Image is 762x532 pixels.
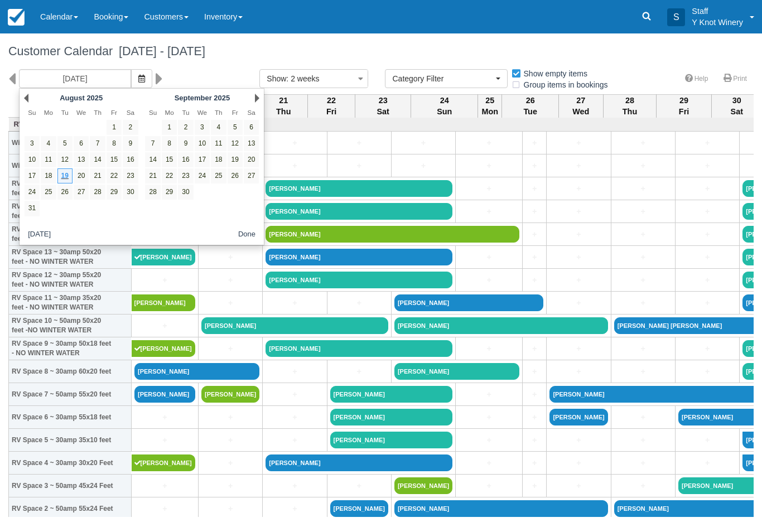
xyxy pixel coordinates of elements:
[165,109,173,116] span: Monday
[132,454,196,471] a: [PERSON_NAME]
[195,120,210,135] a: 3
[478,94,502,118] th: 25 Mon
[394,477,452,494] a: [PERSON_NAME]
[201,457,259,469] a: +
[90,152,105,167] a: 14
[162,185,177,200] a: 29
[330,409,453,425] a: [PERSON_NAME]
[678,274,736,286] a: +
[195,168,210,183] a: 24
[9,383,132,406] th: RV Space 7 ~ 50amp 55x20 feet
[525,343,543,355] a: +
[717,71,754,87] a: Print
[549,480,607,492] a: +
[678,71,715,87] a: Help
[525,252,543,263] a: +
[614,160,672,172] a: +
[41,136,56,151] a: 4
[25,201,40,216] a: 31
[201,480,259,492] a: +
[201,297,259,309] a: +
[614,412,672,423] a: +
[511,65,595,82] label: Show empty items
[692,17,743,28] p: Y Knot Winery
[197,109,207,116] span: Wednesday
[525,434,543,446] a: +
[355,94,411,118] th: 23 Sat
[678,160,736,172] a: +
[134,412,195,423] a: +
[678,137,736,149] a: +
[9,269,132,292] th: RV Space 12 ~ 30amp 55x20 feet - NO WINTER WATER
[107,152,122,167] a: 15
[178,168,193,183] a: 23
[90,168,105,183] a: 21
[392,73,493,84] span: Category Filter
[678,229,736,240] a: +
[57,168,73,183] a: 19
[330,160,388,172] a: +
[195,152,210,167] a: 17
[9,200,132,223] th: RV Space 15 ~ 30amp 35x20 feet - NO WINTER WATER
[244,152,259,167] a: 20
[330,366,388,378] a: +
[211,168,226,183] a: 25
[266,272,452,288] a: [PERSON_NAME]
[127,109,134,116] span: Saturday
[201,317,388,334] a: [PERSON_NAME]
[525,412,543,423] a: +
[9,223,132,246] th: RV Space 14 ~ 30amp 48x20 feet - NO WINTER WATER
[266,412,324,423] a: +
[678,206,736,217] a: +
[459,343,519,355] a: +
[12,119,129,130] a: RV Space Rentals
[549,137,607,149] a: +
[549,366,607,378] a: +
[234,228,260,242] button: Done
[9,406,132,429] th: RV Space 6 ~ 30amp 55x18 feet
[74,152,89,167] a: 13
[657,94,712,118] th: 29 Fri
[211,152,226,167] a: 18
[134,386,195,403] a: [PERSON_NAME]
[266,137,324,149] a: +
[525,229,543,240] a: +
[23,228,55,242] button: [DATE]
[123,152,138,167] a: 16
[228,120,243,135] a: 5
[178,136,193,151] a: 9
[162,120,177,135] a: 1
[394,294,543,311] a: [PERSON_NAME]
[394,500,608,517] a: [PERSON_NAME]
[134,274,195,286] a: +
[266,389,324,400] a: +
[614,343,672,355] a: +
[549,409,607,425] a: [PERSON_NAME]
[678,183,736,195] a: +
[549,252,607,263] a: +
[162,168,177,183] a: 22
[266,203,452,220] a: [PERSON_NAME]
[614,206,672,217] a: +
[24,94,28,103] a: Prev
[61,109,69,116] span: Tuesday
[9,154,132,177] th: Winery Dry site 2, 30amp
[9,177,132,200] th: RV Space 16 ~ 30amp 50x20 feet - NO WINTER WATER
[711,94,762,118] th: 30 Sat
[134,434,195,446] a: +
[394,363,519,380] a: [PERSON_NAME]
[549,434,607,446] a: +
[394,317,608,334] a: [PERSON_NAME]
[8,9,25,26] img: checkfront-main-nav-mini-logo.png
[215,109,223,116] span: Thursday
[255,94,259,103] a: Next
[244,120,259,135] a: 6
[266,366,324,378] a: +
[134,480,195,492] a: +
[201,252,259,263] a: +
[9,452,132,475] th: RV Space 4 ~ 30amp 30x20 Feet
[603,94,656,118] th: 28 Thu
[41,152,56,167] a: 11
[259,69,368,88] button: Show: 2 weeks
[459,160,519,172] a: +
